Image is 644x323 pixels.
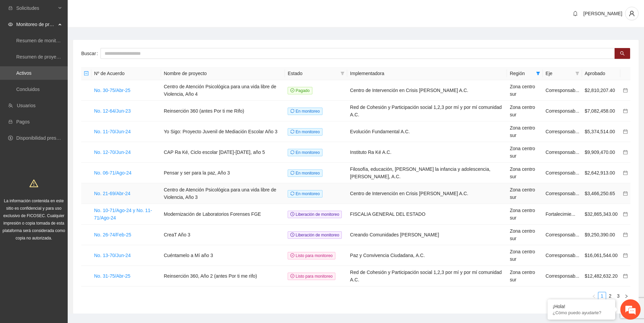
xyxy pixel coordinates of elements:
[606,292,614,300] a: 2
[161,204,285,225] td: Modernización de Laboratorios Forenses FGE
[570,8,581,19] button: bell
[288,231,342,239] span: Liberación de monitoreo
[546,191,579,196] span: Corresponsab...
[536,71,540,75] span: filter
[623,109,628,113] span: calendar
[16,54,89,60] a: Resumen de proyectos aprobados
[16,1,56,15] span: Solicitudes
[553,310,610,315] p: ¿Cómo puedo ayudarte?
[161,225,285,245] td: CreaT Año 3
[624,294,628,298] span: right
[16,70,31,76] a: Activos
[161,163,285,183] td: Pensar y ser para la paz, Año 3
[623,129,628,134] span: calendar
[94,88,130,93] a: No. 30-75/Abr-25
[625,7,639,20] button: user
[615,292,622,300] a: 3
[288,128,323,136] span: En monitoreo
[583,11,622,16] span: [PERSON_NAME]
[347,266,507,286] td: Red de Cohesión y Participación social 1,2,3 por mí y por mí comunidad A.C.
[288,190,323,198] span: En monitoreo
[606,292,614,300] li: 2
[592,294,596,298] span: left
[623,253,628,258] a: calendar
[290,171,294,175] span: sync
[94,108,131,114] a: No. 12-64/Jun-23
[507,204,543,225] td: Zona centro sur
[622,292,630,300] li: Next Page
[623,108,628,114] a: calendar
[623,191,628,196] span: calendar
[16,38,66,43] a: Resumen de monitoreo
[623,88,628,93] a: calendar
[615,48,630,59] button: search
[546,253,579,258] span: Corresponsab...
[582,67,620,80] th: Aprobado
[290,191,294,195] span: sync
[582,225,620,245] td: $9,250,390.00
[288,211,342,218] span: Liberación de monitoreo
[623,232,628,237] span: calendar
[339,68,346,78] span: filter
[347,142,507,163] td: Instituto Ra Ké A.C.
[574,68,581,78] span: filter
[3,199,65,240] span: La información contenida en este sitio es confidencial y para uso exclusivo de FICOSEC. Cualquier...
[546,273,579,279] span: Corresponsab...
[290,233,294,237] span: clock-circle
[582,266,620,286] td: $12,482,632.20
[288,70,338,77] span: Estado
[347,204,507,225] td: FISCALIA GENERAL DEL ESTADO
[507,225,543,245] td: Zona centro sur
[546,211,575,217] span: Fortalecimie...
[507,101,543,121] td: Zona centro sur
[8,22,13,27] span: eye
[94,191,130,196] a: No. 21-69/Abr-24
[17,103,36,108] a: Usuarios
[623,88,628,93] span: calendar
[347,183,507,204] td: Centro de Intervención en Crisis [PERSON_NAME] A.C.
[288,169,323,177] span: En monitoreo
[288,273,335,280] span: Listo para monitoreo
[546,88,579,93] span: Corresponsab...
[161,183,285,204] td: Centro de Atención Psicológica para una vida libre de Violencia, Año 3
[94,129,131,134] a: No. 11-70/Jun-24
[29,179,38,188] span: warning
[510,70,533,77] span: Región
[290,88,294,92] span: check-circle
[347,225,507,245] td: Creando Comunidades [PERSON_NAME]
[16,87,40,92] a: Concluidos
[590,292,598,300] li: Previous Page
[614,292,622,300] li: 3
[582,80,620,101] td: $2,810,207.40
[546,232,579,237] span: Corresponsab...
[161,67,285,80] th: Nombre de proyecto
[288,108,323,115] span: En monitoreo
[507,121,543,142] td: Zona centro sur
[288,149,323,156] span: En monitoreo
[94,253,131,258] a: No. 13-70/Jun-24
[623,150,628,155] span: calendar
[582,245,620,266] td: $16,061,544.00
[598,292,606,300] a: 1
[290,130,294,134] span: sync
[81,48,101,59] label: Buscar
[290,212,294,216] span: clock-circle
[553,304,610,309] div: ¡Hola!
[582,183,620,204] td: $3,466,250.65
[575,71,579,75] span: filter
[161,142,285,163] td: CAP Ra Ké, Ciclo escolar [DATE]-[DATE], año 5
[91,67,161,80] th: Nº de Acuerdo
[582,121,620,142] td: $5,374,514.00
[546,129,579,134] span: Corresponsab...
[623,149,628,155] a: calendar
[623,273,628,279] a: calendar
[535,68,541,78] span: filter
[290,253,294,257] span: check-circle
[94,232,131,237] a: No. 26-74/Feb-25
[507,80,543,101] td: Zona centro sur
[507,245,543,266] td: Zona centro sur
[161,266,285,286] td: Reinserción 360, Año 2 (antes Por ti me rifo)
[94,273,130,279] a: No. 31-75/Abr-25
[623,274,628,278] span: calendar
